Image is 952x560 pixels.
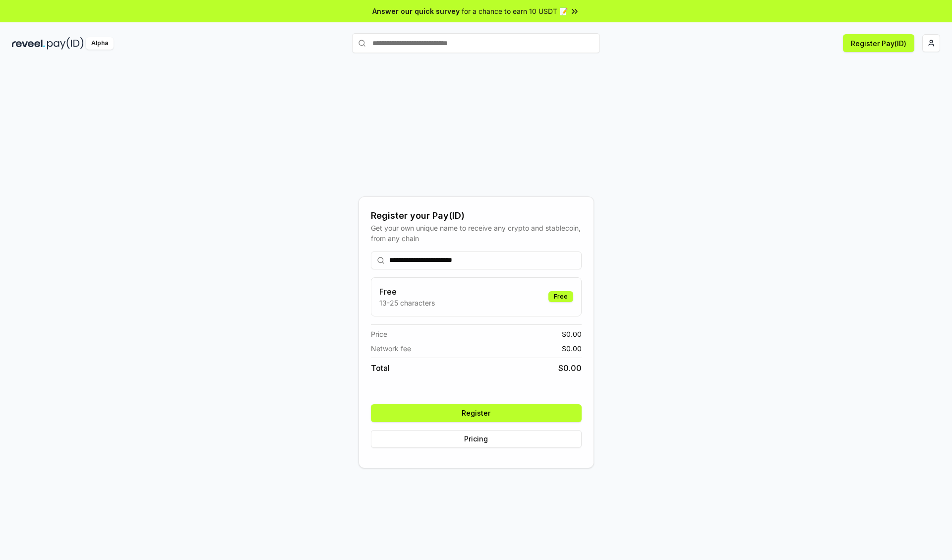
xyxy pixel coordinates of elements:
[562,343,582,354] span: $ 0.00
[371,223,582,244] div: Get your own unique name to receive any crypto and stablecoin, from any chain
[379,298,435,308] p: 13-25 characters
[562,329,582,339] span: $ 0.00
[548,291,573,302] div: Free
[371,329,387,339] span: Price
[371,404,582,422] button: Register
[379,286,435,298] h3: Free
[462,6,568,16] span: for a chance to earn 10 USDT 📝
[371,430,582,448] button: Pricing
[372,6,460,16] span: Answer our quick survey
[12,37,45,50] img: reveel_dark
[371,343,411,354] span: Network fee
[371,362,390,374] span: Total
[843,34,914,52] button: Register Pay(ID)
[371,209,582,223] div: Register your Pay(ID)
[47,37,84,50] img: pay_id
[558,362,582,374] span: $ 0.00
[86,37,114,50] div: Alpha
